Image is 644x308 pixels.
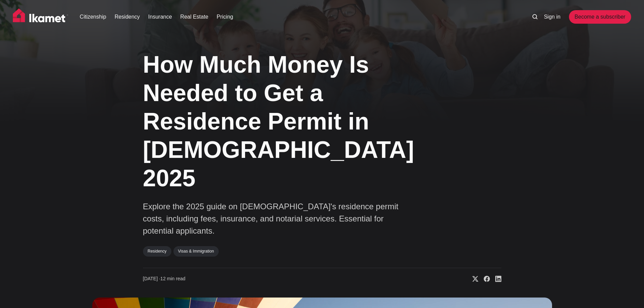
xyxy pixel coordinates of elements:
[143,200,413,237] p: Explore the 2025 guide on [DEMOGRAPHIC_DATA]'s residence permit costs, including fees, insurance,...
[148,13,172,21] a: Insurance
[467,276,478,282] a: Share on X
[143,276,186,282] time: 12 min read
[80,13,106,21] a: Citizenship
[490,276,501,282] a: Share on Linkedin
[143,50,434,192] h1: How Much Money Is Needed to Get a Residence Permit in [DEMOGRAPHIC_DATA] 2025
[180,13,208,21] a: Real Estate
[143,276,161,281] span: [DATE] ∙
[478,276,490,282] a: Share on Facebook
[13,8,68,25] img: Ikamet home
[115,13,140,21] a: Residency
[173,246,219,256] a: Visas & Immigration
[544,13,560,21] a: Sign in
[143,246,171,256] a: Residency
[569,10,631,24] a: Become a subscriber
[217,13,233,21] a: Pricing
